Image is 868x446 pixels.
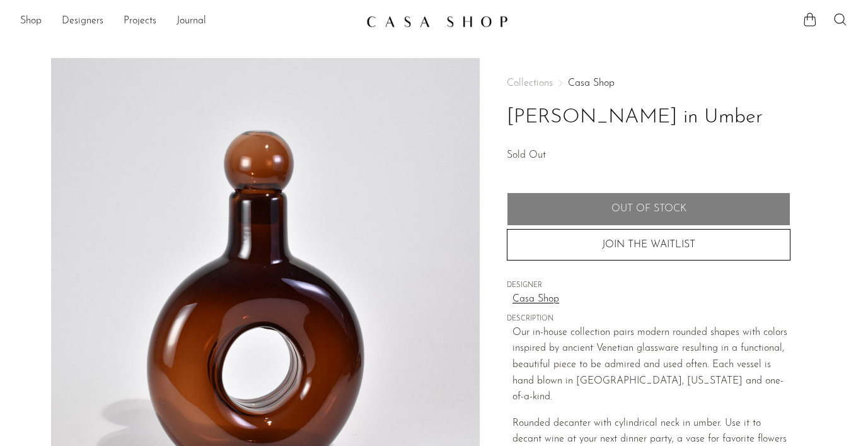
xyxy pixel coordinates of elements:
[20,11,356,32] nav: Desktop navigation
[507,102,790,134] h1: [PERSON_NAME] in Umber
[507,192,790,225] button: Add to cart
[512,325,790,406] p: Our in-house collection pairs modern rounded shapes with colors inspired by ancient Venetian glas...
[507,78,553,88] span: Collections
[507,314,790,325] span: DESCRIPTION
[507,229,790,261] button: JOIN THE WAITLIST
[568,78,615,88] a: Casa Shop
[611,203,686,215] span: Out of stock
[124,13,156,30] a: Projects
[512,291,790,308] a: Casa Shop
[507,280,790,291] span: DESIGNER
[507,150,546,160] span: Sold Out
[176,13,206,30] a: Journal
[20,11,356,32] ul: NEW HEADER MENU
[20,13,42,30] a: Shop
[507,78,790,88] nav: Breadcrumbs
[62,13,103,30] a: Designers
